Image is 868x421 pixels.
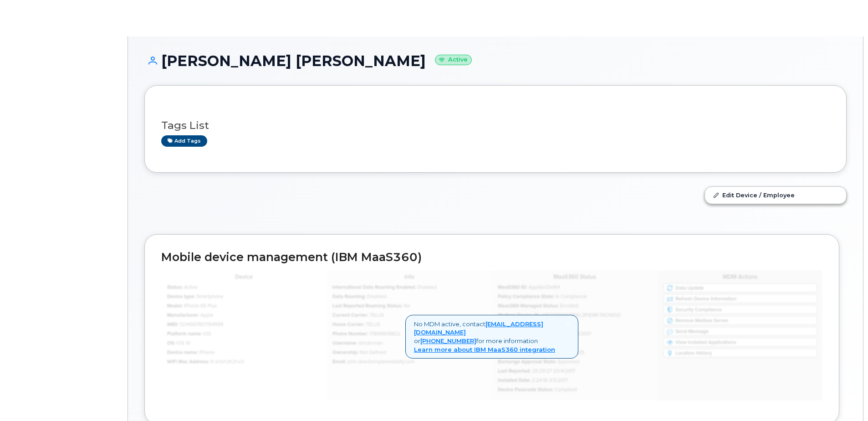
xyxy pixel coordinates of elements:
h1: [PERSON_NAME] [PERSON_NAME] [144,53,847,69]
h3: Tags List [161,120,830,131]
a: [EMAIL_ADDRESS][DOMAIN_NAME] [414,320,543,336]
div: No MDM active, contact or for more information [405,315,578,359]
h2: Mobile device management (IBM MaaS360) [161,251,822,264]
a: Add tags [161,135,207,147]
img: mdm_maas360_data_lg-147edf4ce5891b6e296acbe60ee4acd306360f73f278574cfef86ac192ea0250.jpg [161,270,822,400]
a: Learn more about IBM MaaS360 integration [414,346,555,353]
a: [PHONE_NUMBER] [420,337,476,344]
a: Close [566,320,570,327]
a: Edit Device / Employee [705,187,846,203]
small: Active [435,55,472,65]
span: × [566,319,570,327]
